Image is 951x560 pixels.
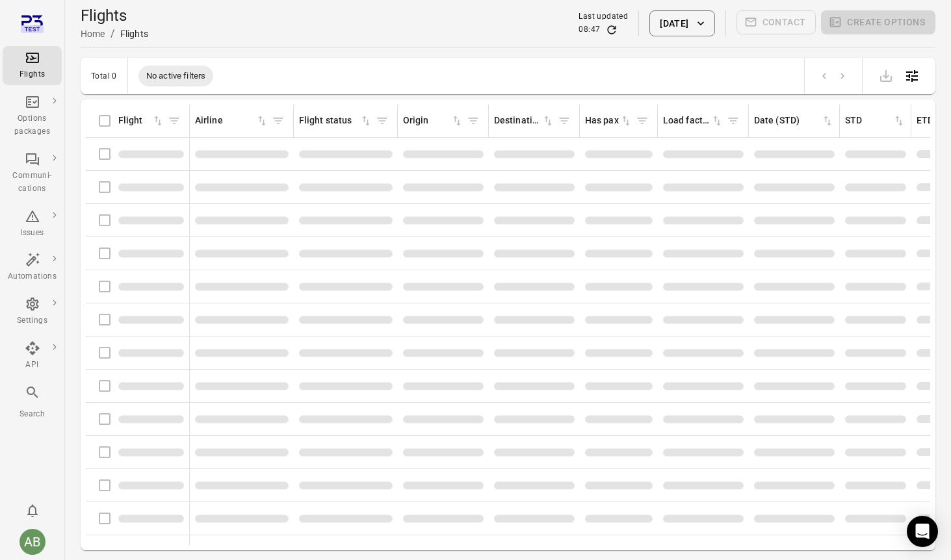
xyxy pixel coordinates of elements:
[821,10,935,36] span: Please make a selection to create an option package
[403,114,463,128] div: Sort by origin in ascending order
[91,71,117,81] div: Total 0
[8,68,57,81] div: Flights
[8,314,57,327] div: Settings
[3,205,62,244] a: Issues
[649,10,714,36] button: [DATE]
[3,248,62,287] a: Automations
[632,111,652,131] span: Filter by has pax
[3,337,62,375] a: API
[14,524,51,560] button: Aslaug Bjarnadottir
[20,498,46,524] button: Notifications
[873,69,899,81] span: Please make a selection to export
[3,381,62,424] button: Search
[605,23,618,36] button: Refresh data
[8,112,57,138] div: Options packages
[579,23,600,36] div: 08:47
[585,114,632,128] div: Sort by has pax in ascending order
[372,111,392,131] span: Filter by flight status
[3,292,62,331] a: Settings
[815,68,852,84] nav: pagination navigation
[81,26,148,42] nav: Breadcrumbs
[8,270,57,283] div: Automations
[663,114,723,128] div: Sort by load factor in ascending order
[164,111,184,131] span: Filter by flight
[907,516,938,547] div: Open Intercom Messenger
[120,27,148,40] div: Flights
[299,114,372,128] div: Sort by flight status in ascending order
[20,529,46,555] div: AB
[81,29,105,39] a: Home
[3,46,62,85] a: Flights
[138,70,214,83] span: No active filters
[268,111,288,131] span: Filter by airline
[899,63,925,89] button: Open table configuration
[118,114,164,128] div: Sort by flight in ascending order
[494,114,554,128] div: Sort by destination in ascending order
[8,359,57,372] div: API
[736,10,816,36] span: Please make a selection to create communications
[3,147,62,199] a: Communi-cations
[845,114,905,128] div: Sort by STD in ascending order
[463,111,483,131] span: Filter by origin
[723,111,743,131] span: Filter by load factor
[579,10,628,23] div: Last updated
[195,114,268,128] div: Sort by airline in ascending order
[81,5,148,26] h1: Flights
[8,170,57,196] div: Communi-cations
[8,227,57,240] div: Issues
[754,114,834,128] div: Sort by date (STD) in ascending order
[111,26,115,42] li: /
[8,408,57,421] div: Search
[554,111,574,131] span: Filter by destination
[3,90,62,142] a: Options packages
